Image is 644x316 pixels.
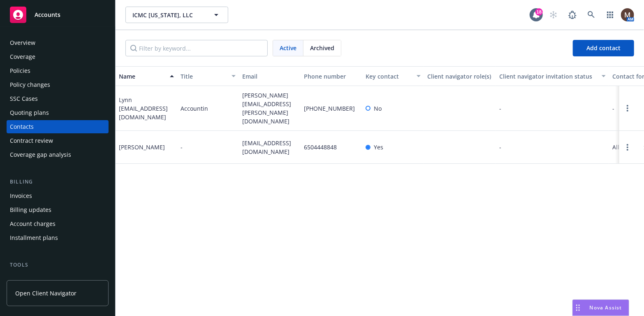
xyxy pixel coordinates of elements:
a: Invoices [7,189,109,202]
a: Overview [7,36,109,49]
div: 18 [535,8,543,16]
a: Billing updates [7,203,109,216]
button: Add contact [573,40,634,56]
div: Billing [7,178,109,186]
a: Coverage gap analysis [7,148,109,161]
a: Manage files [7,272,109,286]
span: - [612,104,614,113]
a: Accounts [7,3,109,26]
div: [PERSON_NAME] [119,143,165,151]
button: Nova Assist [572,300,629,316]
div: Lynn [EMAIL_ADDRESS][DOMAIN_NAME] [119,95,174,121]
a: Open options [623,142,632,152]
button: Client navigator role(s) [424,66,496,86]
span: [PERSON_NAME][EMAIL_ADDRESS][PERSON_NAME][DOMAIN_NAME] [242,91,297,125]
div: Drag to move [573,300,583,316]
div: Key contact [366,72,412,81]
div: Policies [10,64,30,77]
span: 6504448848 [304,143,337,151]
a: Search [583,7,600,23]
span: Yes [374,143,383,151]
div: Client navigator role(s) [427,72,493,81]
span: No [374,104,382,113]
a: Switch app [602,7,619,23]
div: Invoices [10,189,32,202]
span: [PHONE_NUMBER] [304,104,355,113]
div: Coverage [10,50,35,63]
span: - [499,143,501,151]
div: Quoting plans [10,106,49,119]
button: Client navigator invitation status [496,66,609,86]
a: SSC Cases [7,92,109,105]
div: Email [242,72,297,81]
div: Manage files [10,272,45,286]
a: Policy changes [7,78,109,91]
button: Title [177,66,239,86]
span: [EMAIL_ADDRESS][DOMAIN_NAME] [242,139,297,156]
a: Open options [623,103,632,113]
a: Start snowing [545,7,562,23]
div: Name [119,72,165,81]
button: ICMC [US_STATE], LLC [125,7,228,23]
div: Title [181,72,227,81]
input: Filter by keyword... [125,40,268,56]
div: Contract review [10,134,53,147]
span: Add contact [586,44,621,52]
div: Overview [10,36,35,49]
div: Policy changes [10,78,50,91]
a: Installment plans [7,231,109,244]
span: ICMC [US_STATE], LLC [132,11,204,19]
button: Name [116,66,177,86]
span: - [499,104,501,113]
span: Active [280,44,297,52]
a: Report a Bug [564,7,581,23]
span: Nova Assist [590,304,622,311]
a: Contract review [7,134,109,147]
div: Account charges [10,217,56,230]
div: Installment plans [10,231,58,244]
button: Email [239,66,301,86]
a: Quoting plans [7,106,109,119]
div: Billing updates [10,203,51,216]
div: Contacts [10,120,34,133]
div: SSC Cases [10,92,38,105]
a: Contacts [7,120,109,133]
span: Open Client Navigator [15,289,76,297]
div: Tools [7,261,109,269]
button: Key contact [362,66,424,86]
a: Policies [7,64,109,77]
button: Phone number [301,66,362,86]
a: Coverage [7,50,109,63]
img: photo [621,8,634,21]
a: Account charges [7,217,109,230]
div: Client navigator invitation status [499,72,597,81]
span: - [181,143,183,151]
span: Archived [310,44,334,52]
span: Accounts [35,12,60,18]
span: Accountin [181,104,208,113]
div: Coverage gap analysis [10,148,71,161]
div: Phone number [304,72,359,81]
